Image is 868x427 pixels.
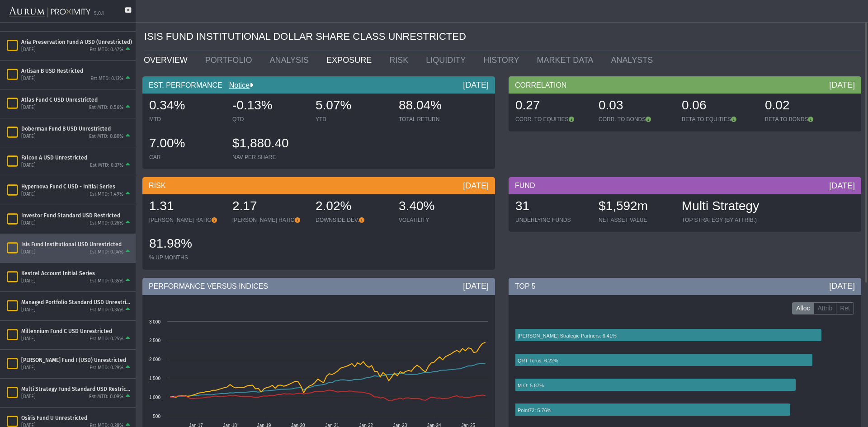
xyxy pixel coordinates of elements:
[829,180,855,191] div: [DATE]
[21,220,36,227] div: [DATE]
[682,97,756,116] div: 0.06
[599,216,673,224] div: NET ASSET VALUE
[149,376,160,381] text: 1 500
[509,177,861,194] div: FUND
[222,80,253,90] div: Notice
[530,51,604,69] a: MARKET DATA
[21,183,132,190] div: Hypernova Fund C USD - Initial Series
[316,216,390,224] div: DOWNSIDE DEV.
[21,67,132,75] div: Artisan B USD Restricted
[21,96,132,103] div: Atlas Fund C USD Unrestricted
[21,154,132,161] div: Falcon A USD Unrestricted
[89,133,123,140] div: Est MTD: 0.80%
[814,302,837,315] label: Attrib
[399,197,473,216] div: 3.40%
[90,162,123,169] div: Est MTD: 0.37%
[90,307,123,314] div: Est MTD: 0.34%
[144,23,861,51] div: ISIS FUND INSTITUTIONAL DOLLAR SHARE CLASS UNRESTRICTED
[21,104,36,111] div: [DATE]
[232,216,307,224] div: [PERSON_NAME] RATIO
[90,75,123,82] div: Est MTD: 0.13%
[89,104,123,111] div: Est MTD: 0.56%
[515,216,590,224] div: UNDERLYING FUNDS
[21,307,36,314] div: [DATE]
[792,302,814,315] label: Alloc
[21,38,132,46] div: Aria Preservation Fund A USD (Unrestricted)
[153,414,160,419] text: 500
[21,414,132,422] div: Osiris Fund U Unrestricted
[149,319,160,324] text: 3 000
[836,302,854,315] label: Ret
[765,97,839,116] div: 0.02
[149,197,223,216] div: 1.31
[232,154,307,161] div: NAV PER SHARE
[232,116,307,123] div: QTD
[682,197,759,216] div: Multi Strategy
[599,197,673,216] div: $1,592m
[149,357,160,362] text: 2 000
[518,333,617,338] text: [PERSON_NAME] Strategic Partners: 6.41%
[149,98,185,112] span: 0.34%
[149,116,223,123] div: MTD
[90,278,123,285] div: Est MTD: 0.35%
[9,2,90,22] img: Aurum-Proximity%20white.svg
[316,197,390,216] div: 2.02%
[682,216,759,224] div: TOP STRATEGY (BY ATTRIB.)
[21,241,132,248] div: Isis Fund Institutional USD Unrestricted
[142,278,495,295] div: PERFORMANCE VERSUS INDICES
[21,75,36,82] div: [DATE]
[21,133,36,140] div: [DATE]
[149,216,223,224] div: [PERSON_NAME] RATIO
[142,76,495,94] div: EST. PERFORMANCE
[316,116,390,123] div: YTD
[232,197,307,216] div: 2.17
[21,365,36,371] div: [DATE]
[399,97,473,116] div: 88.04%
[518,408,552,413] text: Point72: 5.76%
[90,336,123,343] div: Est MTD: 0.25%
[399,116,473,123] div: TOTAL RETURN
[21,162,36,169] div: [DATE]
[518,383,544,388] text: M O: 5.87%
[316,97,390,116] div: 5.07%
[21,394,36,400] div: [DATE]
[149,395,160,400] text: 1 000
[599,116,673,123] div: CORR. TO BONDS
[509,278,861,295] div: TOP 5
[94,10,104,17] div: 5.0.1
[515,116,590,123] div: CORR. TO EQUITIES
[21,357,132,364] div: [PERSON_NAME] Fund I (USD) Unrestricted
[399,216,473,224] div: VOLATILITY
[90,47,123,53] div: Est MTD: 0.47%
[463,80,489,90] div: [DATE]
[21,249,36,256] div: [DATE]
[515,98,540,112] span: 0.27
[89,394,123,400] div: Est MTD: 0.09%
[518,358,558,363] text: QRT Torus: 6.22%
[90,220,123,227] div: Est MTD: 0.26%
[90,249,123,256] div: Est MTD: 0.34%
[149,135,223,154] div: 7.00%
[232,135,307,154] div: $1,880.40
[149,235,223,254] div: 81.98%
[463,180,489,191] div: [DATE]
[149,338,160,343] text: 2 500
[142,177,495,194] div: RISK
[463,281,489,291] div: [DATE]
[604,51,664,69] a: ANALYSTS
[21,278,36,285] div: [DATE]
[232,98,273,112] span: -0.13%
[149,154,223,161] div: CAR
[90,191,123,198] div: Est MTD: 1.49%
[21,328,132,335] div: Millennium Fund C USD Unrestricted
[21,47,36,53] div: [DATE]
[515,197,590,216] div: 31
[599,97,673,116] div: 0.03
[137,51,198,69] a: OVERVIEW
[21,212,132,219] div: Investor Fund Standard USD Restricted
[509,76,861,94] div: CORRELATION
[21,191,36,198] div: [DATE]
[263,51,320,69] a: ANALYSIS
[198,51,263,69] a: PORTFOLIO
[382,51,419,69] a: RISK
